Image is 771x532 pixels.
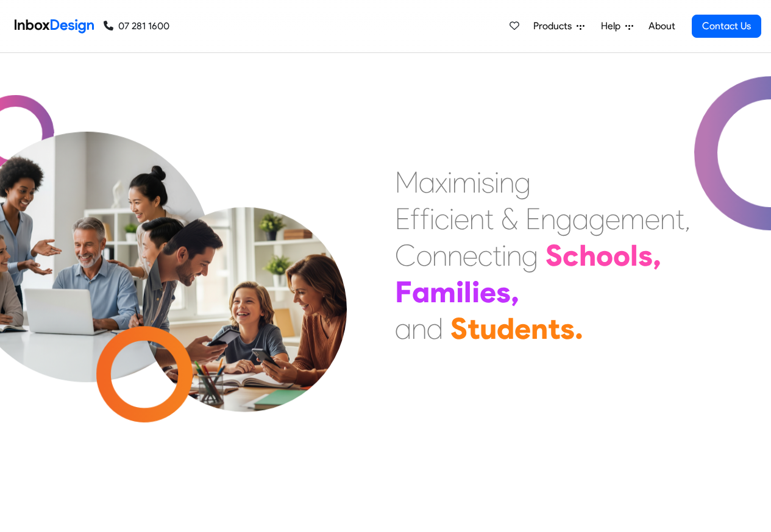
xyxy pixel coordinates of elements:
[496,274,511,310] div: s
[645,14,678,38] a: About
[117,169,372,425] img: parents_with_child.png
[464,274,472,310] div: l
[645,200,660,237] div: e
[410,200,420,237] div: f
[556,200,572,237] div: g
[675,200,684,237] div: t
[395,237,416,274] div: C
[499,164,514,200] div: n
[545,237,563,274] div: S
[613,237,630,274] div: o
[447,164,452,200] div: i
[419,164,435,200] div: a
[514,164,531,200] div: g
[412,274,430,310] div: a
[620,200,645,237] div: m
[449,200,454,237] div: i
[450,310,467,347] div: S
[411,310,427,347] div: n
[541,200,556,237] div: n
[494,164,499,200] div: i
[435,164,447,200] div: x
[525,200,541,237] div: E
[478,237,492,274] div: c
[575,310,583,347] div: .
[452,164,477,200] div: m
[435,200,449,237] div: c
[427,310,443,347] div: d
[514,310,531,347] div: e
[531,310,548,347] div: n
[596,14,638,38] a: Help
[502,237,506,274] div: i
[454,200,469,237] div: e
[660,200,675,237] div: n
[601,19,625,34] span: Help
[572,200,589,237] div: a
[605,200,620,237] div: e
[395,164,419,200] div: M
[501,200,518,237] div: &
[480,274,496,310] div: e
[548,310,560,347] div: t
[456,274,464,310] div: i
[395,310,411,347] div: a
[447,237,463,274] div: n
[104,19,169,34] a: 07 281 1600
[533,19,577,34] span: Products
[596,237,613,274] div: o
[485,200,494,237] div: t
[420,200,430,237] div: f
[528,14,589,38] a: Products
[684,200,691,237] div: ,
[497,310,514,347] div: d
[506,237,522,274] div: n
[579,237,596,274] div: h
[511,274,519,310] div: ,
[416,237,432,274] div: o
[492,237,502,274] div: t
[522,237,538,274] div: g
[430,274,456,310] div: m
[395,164,691,347] div: Maximising Efficient & Engagement, Connecting Schools, Families, and Students.
[653,237,661,274] div: ,
[395,274,412,310] div: F
[589,200,605,237] div: g
[432,237,447,274] div: n
[692,15,761,38] a: Contact Us
[560,310,575,347] div: s
[480,310,497,347] div: u
[472,274,480,310] div: i
[463,237,478,274] div: e
[477,164,481,200] div: i
[467,310,480,347] div: t
[395,200,410,237] div: E
[469,200,485,237] div: n
[430,200,435,237] div: i
[630,237,638,274] div: l
[563,237,579,274] div: c
[481,164,494,200] div: s
[638,237,653,274] div: s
